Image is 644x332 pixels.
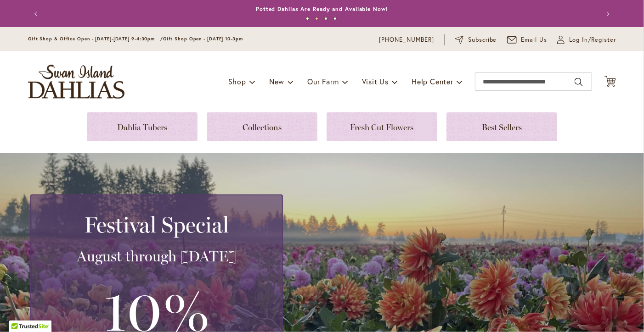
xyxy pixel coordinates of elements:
[28,65,124,99] a: store logo
[163,36,243,42] span: Gift Shop Open - [DATE] 10-3pm
[28,36,163,42] span: Gift Shop & Office Open - [DATE]-[DATE] 9-4:30pm /
[521,35,548,44] span: Email Us
[507,35,548,44] a: Email Us
[455,35,497,44] a: Subscribe
[557,35,616,44] a: Log In/Register
[468,35,497,44] span: Subscribe
[412,77,453,86] span: Help Center
[28,5,46,23] button: Previous
[228,77,246,86] span: Shop
[315,17,318,20] button: 2 of 4
[598,5,616,23] button: Next
[362,77,389,86] span: Visit Us
[256,6,388,12] a: Potted Dahlias Are Ready and Available Now!
[333,17,337,20] button: 4 of 4
[569,35,616,44] span: Log In/Register
[307,77,339,86] span: Our Farm
[379,35,435,44] a: [PHONE_NUMBER]
[42,247,271,266] h3: August through [DATE]
[269,77,284,86] span: New
[324,17,328,20] button: 3 of 4
[42,212,271,238] h2: Festival Special
[306,17,309,20] button: 1 of 4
